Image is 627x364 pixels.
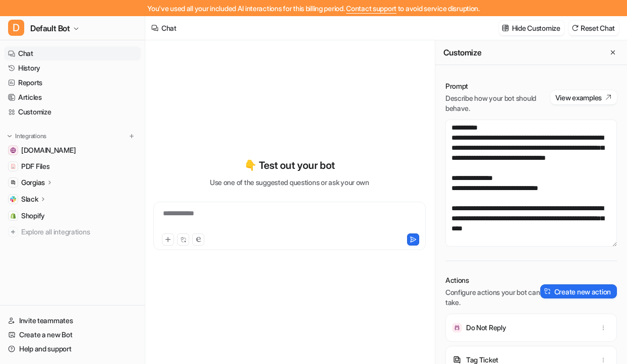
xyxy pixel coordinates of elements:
[445,275,540,285] p: Actions
[499,21,564,35] button: Hide Customize
[550,90,617,104] button: View examples
[10,179,16,186] img: Gorgias
[452,323,462,333] img: Do Not Reply icon
[21,224,137,240] span: Explore all integrations
[4,209,141,223] a: ShopifyShopify
[10,163,16,169] img: PDF Files
[4,328,141,342] a: Create a new Bot
[512,23,560,33] p: Hide Customize
[544,288,551,295] img: create-action-icon.svg
[15,132,46,140] p: Integrations
[8,20,24,36] span: D
[161,23,177,33] div: Chat
[21,211,45,221] span: Shopify
[443,47,481,57] h2: Customize
[4,314,141,328] a: Invite teammates
[4,131,49,141] button: Integrations
[4,61,141,75] a: History
[502,24,509,32] img: customize
[21,177,45,188] p: Gorgias
[540,284,617,298] button: Create new action
[21,145,76,155] span: [DOMAIN_NAME]
[10,147,16,153] img: help.years.com
[21,194,38,204] p: Slack
[10,213,16,219] img: Shopify
[6,133,13,140] img: expand menu
[10,196,16,202] img: Slack
[568,21,619,35] button: Reset Chat
[4,105,141,119] a: Customize
[572,24,579,32] img: reset
[4,76,141,90] a: Reports
[445,81,550,91] p: Prompt
[8,227,18,237] img: explore all integrations
[607,46,619,58] button: Close flyout
[210,177,369,188] p: Use one of the suggested questions or ask your own
[445,93,550,113] p: Describe how your bot should behave.
[4,225,141,239] a: Explore all integrations
[4,90,141,104] a: Articles
[346,4,396,13] span: Contact support
[30,21,70,35] span: Default Bot
[4,342,141,356] a: Help and support
[128,133,135,140] img: menu_add.svg
[4,46,141,60] a: Chat
[4,159,141,173] a: PDF FilesPDF Files
[244,158,335,173] p: 👇 Test out your bot
[466,323,506,333] p: Do Not Reply
[21,161,49,171] span: PDF Files
[4,143,141,157] a: help.years.com[DOMAIN_NAME]
[445,287,540,308] p: Configure actions your bot can take.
